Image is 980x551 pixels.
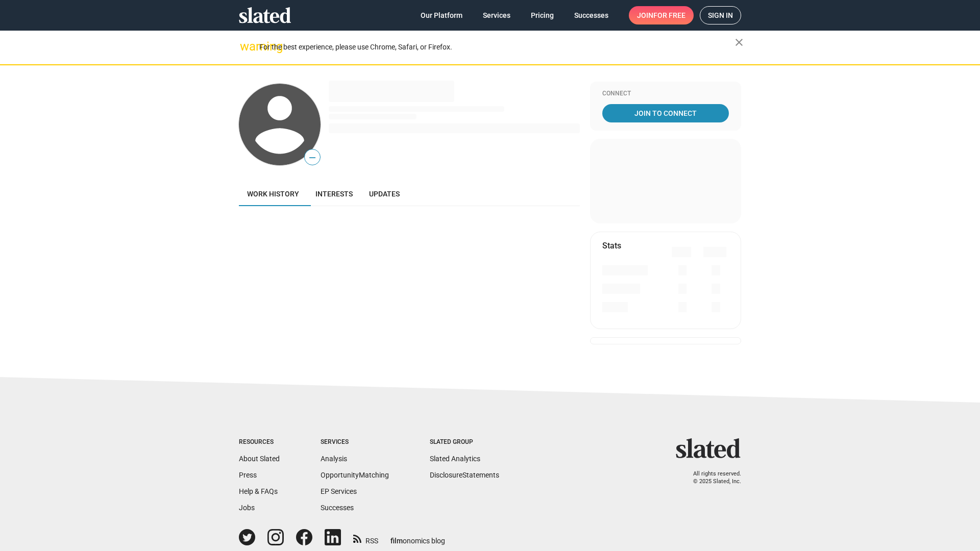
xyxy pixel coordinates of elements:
a: DisclosureStatements [430,471,499,479]
a: EP Services [321,487,357,495]
a: Press [239,471,257,479]
a: Work history [239,182,307,206]
div: Connect [602,90,729,98]
span: Work history [247,190,299,198]
span: Our Platform [421,6,462,24]
a: Joinfor free [629,6,694,24]
a: Updates [361,182,408,206]
a: Jobs [239,504,255,512]
span: Successes [574,6,608,24]
a: Help & FAQs [239,487,278,495]
a: Our Platform [412,6,471,24]
span: film [390,537,403,545]
a: Slated Analytics [430,455,480,463]
span: Sign in [708,7,733,24]
mat-icon: warning [240,40,252,53]
a: RSS [353,530,378,546]
a: Pricing [523,6,562,24]
a: Sign in [700,6,741,24]
span: Join [637,6,685,24]
span: Join To Connect [604,104,727,122]
div: Resources [239,438,280,446]
a: About Slated [239,455,280,463]
mat-card-title: Stats [602,240,621,251]
span: — [305,151,320,164]
div: For the best experience, please use Chrome, Safari, or Firefox. [259,40,735,54]
a: Join To Connect [602,104,729,122]
span: Interests [315,190,353,198]
span: Pricing [531,6,554,24]
span: Updates [369,190,400,198]
div: Slated Group [430,438,499,446]
div: Services [321,438,389,446]
a: OpportunityMatching [321,471,389,479]
span: for free [653,6,685,24]
a: Interests [307,182,361,206]
a: Successes [321,504,354,512]
p: All rights reserved. © 2025 Slated, Inc. [682,470,741,485]
a: Analysis [321,455,347,463]
a: Services [475,6,519,24]
span: Services [483,6,510,24]
mat-icon: close [733,36,745,48]
a: filmonomics blog [390,528,445,546]
a: Successes [566,6,617,24]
